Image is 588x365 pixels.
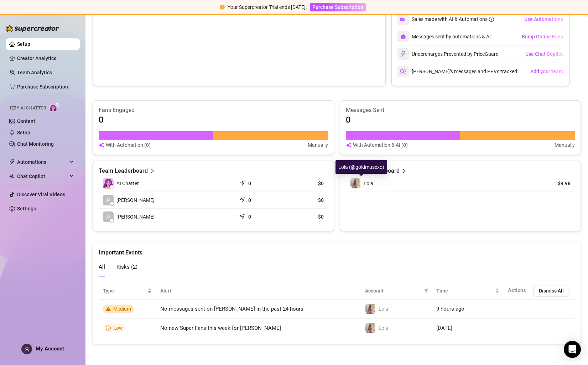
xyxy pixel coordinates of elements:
article: 0 [248,180,251,187]
span: user [24,347,30,352]
img: svg%3e [400,51,406,57]
article: Manually [555,141,575,149]
span: send [239,212,246,219]
span: Chat Copilot [17,171,68,182]
span: right [402,167,407,175]
article: $9.98 [538,180,571,187]
span: Your Supercreator Trial ends [DATE]. [228,4,307,10]
a: Settings [17,206,36,211]
span: Account [365,287,421,295]
span: Bump Online Fans [522,34,563,39]
a: Purchase Subscription [17,84,68,90]
img: AI Chatter [49,102,60,112]
span: right [150,167,155,175]
span: Lola [379,306,388,312]
article: With Automation & AI (0) [353,141,408,149]
span: Time [436,287,494,295]
span: Lola [379,325,388,331]
article: Fans Engaged [99,106,328,114]
span: send [239,179,246,186]
article: $0 [286,213,324,220]
a: Setup [17,130,30,135]
img: svg%3e [99,141,104,149]
span: Medium [113,306,131,312]
a: Purchase Subscription [310,4,366,10]
img: svg%3e [346,141,352,149]
div: [PERSON_NAME]’s messages and PPVs tracked [397,66,517,77]
span: Actions [508,287,526,294]
span: [PERSON_NAME] [116,196,155,204]
img: logo-BBDzfeDw.svg [6,25,59,32]
th: Type [99,282,156,300]
img: svg%3e [400,16,406,22]
span: [DATE] [436,325,452,331]
th: Alert [156,282,361,300]
div: Undercharges Prevented by PriceGuard [397,48,499,60]
span: Dismiss All [539,288,564,294]
span: info-circle [106,326,111,331]
span: filter [423,285,430,296]
img: Lola [365,323,375,333]
article: Manually [308,141,328,149]
img: izzy-ai-chatter-avatar-DDCN_rTZ.svg [103,178,114,189]
span: send [239,195,246,203]
span: filter [424,289,428,293]
span: warning [106,306,111,311]
img: Chat Copilot [9,174,14,179]
span: thunderbolt [9,159,15,165]
article: $0 [286,197,324,204]
span: user [106,214,111,219]
article: Messages Sent [346,106,575,114]
span: Use Automations [524,16,563,22]
span: Automations [17,156,68,168]
span: No messages sent on [PERSON_NAME] in the past 24 hours [160,306,303,312]
th: Time [432,282,504,300]
a: Setup [17,41,30,47]
button: Use Automations [524,14,563,25]
div: Sales made with AI & Automations [412,15,494,23]
span: Add your team [530,69,563,74]
a: Creator Analytics [17,53,74,64]
button: Purchase Subscription [310,3,366,11]
span: Type [103,287,146,295]
a: Team Analytics [17,70,52,75]
span: Low [113,325,123,331]
article: With Automation (0) [106,141,151,149]
span: Use Chat Copilot [525,51,563,57]
article: Team Leaderboard [99,167,148,175]
button: Bump Online Fans [521,31,563,42]
div: Open Intercom Messenger [564,341,581,358]
span: My Account [36,345,64,352]
img: Lola [350,178,360,188]
span: Lola [364,181,373,186]
span: No new Super Fans this week for [PERSON_NAME] [160,325,281,331]
span: 9 hours ago [436,306,464,312]
button: Use Chat Copilot [525,48,563,60]
a: Content [17,118,35,124]
span: [PERSON_NAME] [116,213,155,221]
img: svg%3e [400,68,406,75]
span: Izzy AI Chatter [10,105,46,112]
article: 0 [248,213,251,220]
img: Lola [365,304,375,314]
span: Risks ( 2 ) [116,264,137,270]
span: AI Chatter [116,179,139,187]
article: $0 [286,180,324,187]
span: info-circle [489,17,494,22]
button: Dismiss All [533,285,569,296]
a: Discover Viral Videos [17,192,65,197]
span: All [99,264,105,270]
div: Lola (@goldmusexo) [335,160,387,174]
div: Messages sent by automations & AI [397,31,491,42]
div: Important Events [99,242,575,257]
a: Chat Monitoring [17,141,54,147]
span: exclamation-circle [220,5,225,10]
img: svg%3e [400,34,406,39]
article: 0 [248,197,251,204]
button: Add your team [530,66,563,77]
article: 0 [99,114,104,125]
article: 0 [346,114,351,125]
span: user [106,198,111,203]
span: Purchase Subscription [312,4,363,10]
